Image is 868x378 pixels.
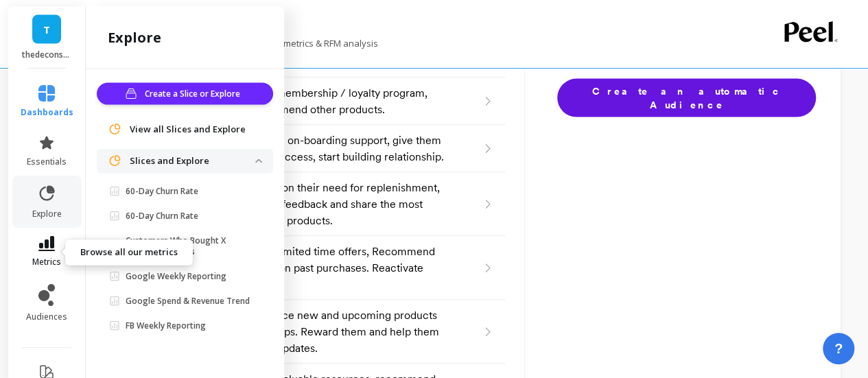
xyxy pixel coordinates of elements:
[145,87,244,101] span: Create a Slice or Explore
[32,209,62,220] span: explore
[108,123,121,137] img: navigation item icon
[126,235,255,257] p: Customers Who Bought X Product Y+ Times
[130,123,246,137] span: View all Slices and Explore
[108,28,161,47] h2: explore
[126,320,206,331] p: FB Weekly Reporting
[108,154,121,168] img: navigation item icon
[247,85,452,118] p: Offer membership / loyalty program, recommend other products.
[247,244,452,293] p: Make limited time offers, Recommend based on past purchases. Reactivate them.
[130,154,255,168] p: Slices and Explore
[21,107,73,118] span: dashboards
[823,333,854,364] button: ?
[247,307,452,357] p: Introduce new and upcoming products and drops. Reward them and help them share updates.
[126,296,250,307] p: Google Spend & Revenue Trend
[43,22,50,38] span: T
[247,180,452,229] p: Check on their need for replenishment, ask for feedback and share the most popular products.
[126,211,198,222] p: 60-Day Churn Rate
[126,186,198,197] p: 60-Day Churn Rate
[32,257,61,268] span: metrics
[557,79,816,117] button: Create an automatic Audience
[834,339,843,358] span: ?
[255,159,262,163] img: down caret icon
[26,311,67,322] span: audiences
[27,156,67,167] span: essentials
[247,132,452,165] p: Provide on-boarding support, give them early success, start building relationship.
[22,49,72,60] p: thedeconstruct
[126,271,226,282] p: Google Weekly Reporting
[97,83,273,105] button: Create a Slice or Explore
